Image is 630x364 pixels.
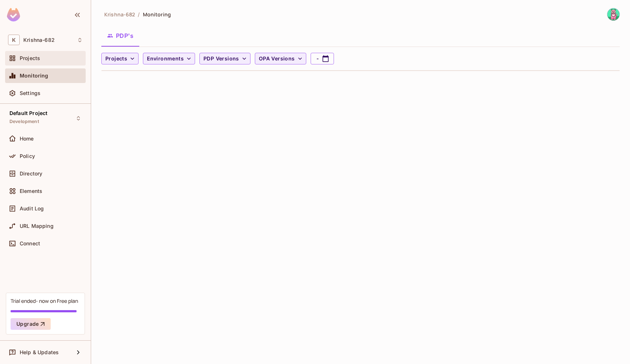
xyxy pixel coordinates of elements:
[311,53,334,64] button: -
[255,53,306,64] button: OPA Versions
[203,54,239,63] span: PDP Versions
[20,171,42,177] span: Directory
[147,54,184,63] span: Environments
[9,110,47,116] span: Default Project
[9,119,39,124] span: Development
[11,318,51,330] button: Upgrade
[20,223,54,229] span: URL Mapping
[20,206,44,211] span: Audit Log
[20,349,59,355] span: Help & Updates
[20,136,34,142] span: Home
[607,8,619,20] img: Krishna prasad A
[138,11,140,18] li: /
[104,11,135,18] span: the active workspace
[7,8,20,21] img: SReyMgAAAABJRU5ErkJggg==
[20,241,40,246] span: Connect
[11,297,78,304] div: Trial ended- now on Free plan
[23,37,55,43] span: Workspace: Krishna-682
[105,54,127,63] span: Projects
[20,55,40,61] span: Projects
[8,35,20,45] span: K
[20,188,42,194] span: Elements
[143,11,171,18] span: Monitoring
[101,53,139,64] button: Projects
[143,53,195,64] button: Environments
[20,153,35,159] span: Policy
[20,73,48,79] span: Monitoring
[259,54,295,63] span: OPA Versions
[199,53,250,64] button: PDP Versions
[20,90,40,96] span: Settings
[101,27,139,45] button: PDP's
